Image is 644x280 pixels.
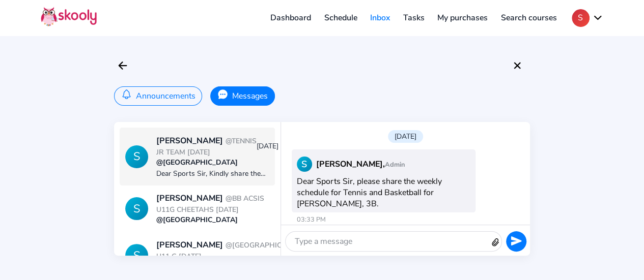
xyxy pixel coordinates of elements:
[316,159,405,170] span: [PERSON_NAME],
[156,135,257,158] div: [PERSON_NAME]
[125,197,148,220] div: S
[156,239,306,262] div: [PERSON_NAME]
[156,169,278,178] div: Dear Sports Sir, Kindly share the weekly schedule for Tennis and Basketball for this term please.
[156,240,306,261] span: @[GEOGRAPHIC_DATA] U11 G [DATE]
[121,89,132,100] ion-icon: notifications outline
[41,7,97,26] img: Skooly
[210,86,274,106] button: Messages
[511,235,522,246] ion-icon: send
[156,193,269,215] div: [PERSON_NAME]
[217,89,228,100] ion-icon: chatbubble ellipses
[490,237,501,251] button: attach outline
[125,244,148,267] div: S
[397,10,431,26] a: Tasks
[363,10,397,26] a: Inbox
[257,141,278,151] div: [DATE]
[292,149,475,212] div: Dear Sports Sir, please share the weekly schedule for Tennis and Basketball for [PERSON_NAME], 3B.
[156,158,278,167] div: @[GEOGRAPHIC_DATA]
[117,59,129,72] ion-icon: arrow back outline
[156,215,269,225] div: @[GEOGRAPHIC_DATA]
[385,160,405,169] span: Admin
[431,10,494,26] a: My purchases
[572,9,603,27] button: Schevron down outline
[297,157,312,172] div: S
[511,59,523,72] ion-icon: close
[488,234,504,251] ion-icon: attach outline
[114,57,131,74] button: arrow back outline
[264,10,318,26] a: Dashboard
[156,136,257,157] span: @TENNIS JR TEAM [DATE]
[494,10,564,26] a: Search courses
[506,231,526,252] button: send
[318,10,364,26] a: Schedule
[292,215,475,224] span: 03:33 PM
[388,130,423,143] div: [DATE]
[509,57,526,74] button: close
[114,86,202,106] button: Announcements
[125,145,148,168] div: S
